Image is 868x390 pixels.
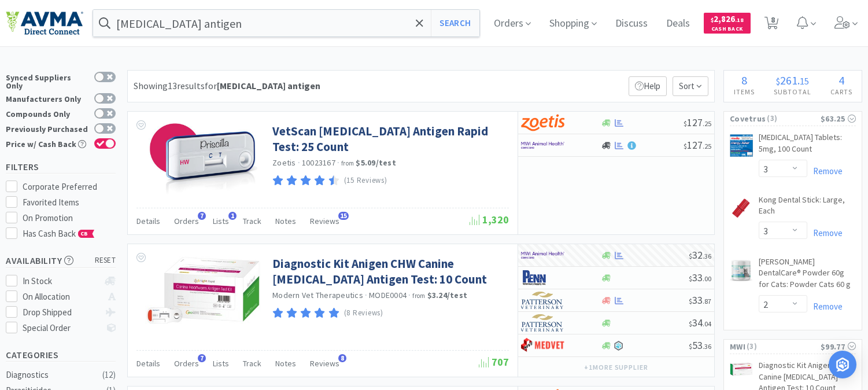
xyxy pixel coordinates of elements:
[741,73,747,87] span: 8
[730,340,745,353] span: MWI
[338,354,346,362] span: 8
[93,10,479,36] input: Search by item, sku, manufacturer, ingredient, size...
[136,358,160,369] span: Details
[6,123,88,133] div: Previously Purchased
[730,134,753,156] img: f3b07d41259240ef88871485d4bd480a_511452.png
[272,123,506,155] a: VetScan [MEDICAL_DATA] Antigen Rapid Test: 25 Count
[730,112,766,125] span: Covetrus
[228,212,237,220] span: 1
[764,75,821,86] div: .
[703,297,711,306] span: . 87
[136,216,160,226] span: Details
[272,290,363,300] a: Modern Vet Therapeutics
[275,216,296,226] span: Notes
[217,80,320,91] strong: [MEDICAL_DATA] antigen
[807,301,843,312] a: Remove
[689,316,711,329] span: 34
[344,307,383,319] p: (8 Reviews)
[341,159,354,167] span: from
[174,358,199,369] span: Orders
[703,119,711,128] span: . 25
[521,269,564,286] img: e1133ece90fa4a959c5ae41b0808c578_9.png
[521,292,564,309] img: f5e969b455434c6296c6d81ef179fa71_3.png
[6,72,88,90] div: Synced Suppliers Only
[611,19,652,29] a: Discuss
[23,274,99,288] div: In Stock
[759,256,856,295] a: [PERSON_NAME] DentalCare® Powder 60g for Cats: Powder Cats 60 g
[821,86,862,97] h4: Carts
[684,119,687,128] span: $
[839,73,844,87] span: 4
[6,160,116,174] h5: Filters
[807,165,843,176] a: Remove
[23,321,99,335] div: Special Order
[703,252,711,260] span: . 36
[689,248,711,262] span: 32
[829,351,856,378] div: Open Intercom Messenger
[780,73,797,87] span: 261
[703,342,711,351] span: . 36
[578,359,654,376] button: +1more supplier
[23,290,99,304] div: On Allocation
[338,212,349,220] span: 15
[213,216,229,226] span: Lists
[213,358,229,369] span: Lists
[470,213,509,226] span: 1,320
[689,339,711,352] span: 53
[95,255,116,267] span: reset
[408,290,411,300] span: ·
[821,112,856,125] div: $63.25
[684,142,687,150] span: $
[730,259,752,282] img: 64cab4fbc53045cf90e12f9f0df33ade_698305.png
[684,116,711,129] span: 127
[735,16,744,24] span: . 18
[243,216,261,226] span: Track
[800,75,809,87] span: 15
[243,358,261,369] span: Track
[689,271,711,284] span: 33
[521,337,564,354] img: bdd3c0f4347043b9a893056ed883a29a_120.png
[134,79,320,94] div: Showing 13 results
[703,142,711,150] span: . 25
[745,341,821,352] span: ( 3 )
[23,180,116,194] div: Corporate Preferred
[356,157,396,168] strong: $5.09 / test
[275,358,296,369] span: Notes
[684,138,711,152] span: 127
[759,194,856,222] a: Kong Dental Stick: Large, Each
[431,10,479,36] button: Search
[102,368,116,382] div: ( 12 )
[344,175,387,187] p: (15 Reviews)
[479,355,509,369] span: 707
[310,358,339,369] span: Reviews
[6,93,88,103] div: Manufacturers Only
[673,76,708,96] span: Sort
[521,314,564,332] img: f5e969b455434c6296c6d81ef179fa71_3.png
[704,8,751,39] a: $2,826.18Cash Back
[149,123,257,198] img: b6965abea55349bf906ac4f7f37f335d_64057.jpeg
[662,19,695,29] a: Deals
[711,13,744,24] span: 2,826
[703,274,711,283] span: . 00
[759,132,856,159] a: [MEDICAL_DATA] Tablets: 5mg, 100 Count
[302,157,335,168] span: 10023167
[6,254,116,267] h5: Availability
[6,11,83,35] img: e4e33dab9f054f5782a47901c742baa9_102.png
[689,342,692,351] span: $
[174,216,199,226] span: Orders
[711,16,714,24] span: $
[730,362,753,376] img: 54f8580adc1e4deb9a5f8d27c0e94767_12178.png
[23,211,116,225] div: On Promotion
[521,114,564,131] img: a673e5ab4e5e497494167fe422e9a3ab.png
[521,137,564,154] img: f6b2451649754179b5b4e0c70c3f7cb0_2.png
[205,80,320,91] span: for
[766,113,821,124] span: ( 3 )
[724,86,764,97] h4: Items
[412,292,425,300] span: from
[807,227,843,238] a: Remove
[689,274,692,283] span: $
[703,319,711,328] span: . 04
[689,297,692,306] span: $
[198,212,206,220] span: 7
[272,157,296,168] a: Zoetis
